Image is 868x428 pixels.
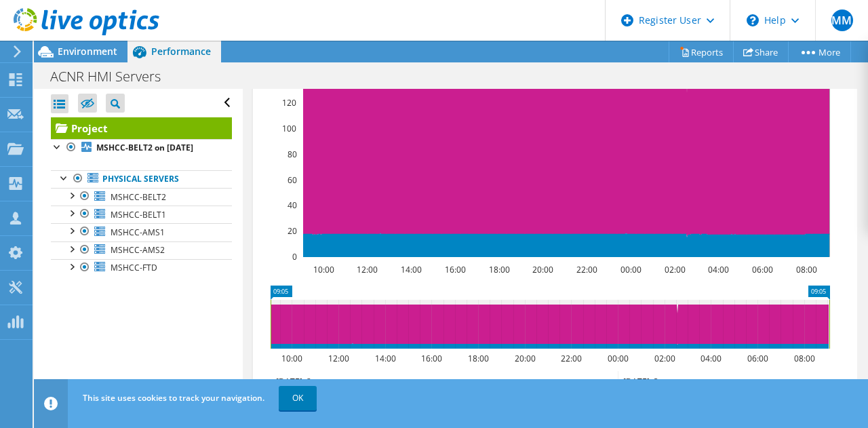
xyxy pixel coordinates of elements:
text: 18:00 [488,264,509,275]
text: 04:00 [707,264,728,275]
text: 10:00 [281,353,302,364]
a: MSHCC-BELT1 [51,206,232,223]
span: MSHCC-BELT1 [111,209,166,220]
span: MSHCC-BELT2 [111,191,166,203]
text: 18:00 [467,353,488,364]
a: MSHCC-AMS1 [51,223,232,241]
span: Performance [151,45,211,58]
span: MM [831,9,853,31]
b: MSHCC-BELT2 on [DATE] [96,142,193,153]
h1: ACNR HMI Servers [44,69,182,84]
a: MSHCC-FTD [51,259,232,277]
text: 22:00 [560,353,581,364]
text: 00:00 [620,264,641,275]
span: Environment [58,45,117,58]
text: 16:00 [444,264,465,275]
text: 16:00 [420,353,441,364]
a: Project [51,117,232,139]
text: 14:00 [400,264,421,275]
a: MSHCC-AMS2 [51,241,232,259]
text: 100 [282,123,296,134]
span: MSHCC-AMS2 [111,244,165,256]
a: MSHCC-BELT2 [51,188,232,206]
text: 60 [288,174,297,186]
text: 06:00 [751,264,772,275]
text: 22:00 [576,264,597,275]
a: Physical Servers [51,170,232,188]
text: 02:00 [654,353,675,364]
a: Share [733,41,789,62]
text: 20 [288,225,297,237]
text: 12:00 [356,264,377,275]
span: MSHCC-FTD [111,262,157,273]
a: More [788,41,851,62]
span: MSHCC-AMS1 [111,227,165,238]
text: 0 [292,251,297,262]
a: OK [279,386,317,410]
text: 40 [288,199,297,211]
a: MSHCC-BELT2 on [DATE] [51,139,232,157]
text: 20:00 [532,264,553,275]
text: 20:00 [514,353,535,364]
text: 14:00 [374,353,395,364]
text: 04:00 [700,353,721,364]
text: 120 [282,97,296,109]
text: 02:00 [664,264,685,275]
span: This site uses cookies to track your navigation. [83,392,264,404]
text: 10:00 [313,264,334,275]
text: 80 [288,149,297,160]
svg: \n [747,14,759,26]
text: 06:00 [747,353,768,364]
text: 00:00 [607,353,628,364]
a: Reports [669,41,734,62]
text: 08:00 [793,353,814,364]
text: 12:00 [328,353,349,364]
text: 08:00 [795,264,816,275]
